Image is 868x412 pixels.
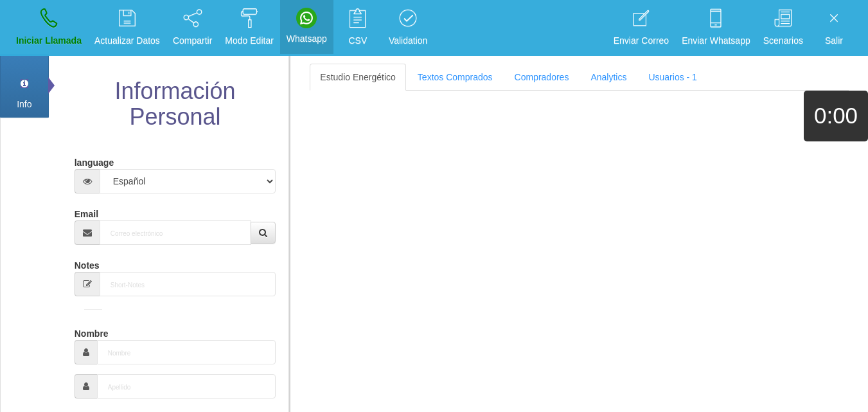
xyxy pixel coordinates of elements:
p: Actualizar Datos [94,33,160,48]
label: Nombre [75,323,109,340]
input: Correo electrónico [100,220,252,245]
p: CSV [340,33,376,48]
a: Enviar Whatsapp [677,4,755,52]
label: Email [75,203,98,220]
p: Modo Editar [225,33,273,48]
p: Enviar Whatsapp [682,33,750,48]
p: Whatsapp [287,31,327,46]
input: Apellido [97,374,276,399]
a: Scenarios [759,4,808,52]
label: Notes [75,255,100,272]
p: Scenarios [763,33,803,48]
a: Iniciar Llamada [12,4,86,52]
a: Whatsapp [282,4,332,50]
a: Salir [811,4,856,52]
a: Compradores [504,64,580,91]
h1: 0:00 [804,103,868,129]
a: Compartir [168,4,217,52]
a: Textos Comprados [407,64,503,91]
label: language [75,152,114,169]
a: Analytics [580,64,637,91]
a: Modo Editar [220,4,278,52]
a: CSV [335,4,380,52]
a: Actualizar Datos [90,4,164,52]
p: Iniciar Llamada [16,33,82,48]
p: Salir [816,33,852,48]
a: Estudio Energético [310,64,406,91]
h2: Información Personal [71,78,279,129]
a: Enviar Correo [609,4,673,52]
p: Compartir [173,33,212,48]
p: Validation [389,33,427,48]
input: Short-Notes [100,272,276,296]
a: Usuarios - 1 [638,64,707,91]
p: Enviar Correo [614,33,669,48]
a: Validation [384,4,432,52]
input: Nombre [97,340,276,364]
